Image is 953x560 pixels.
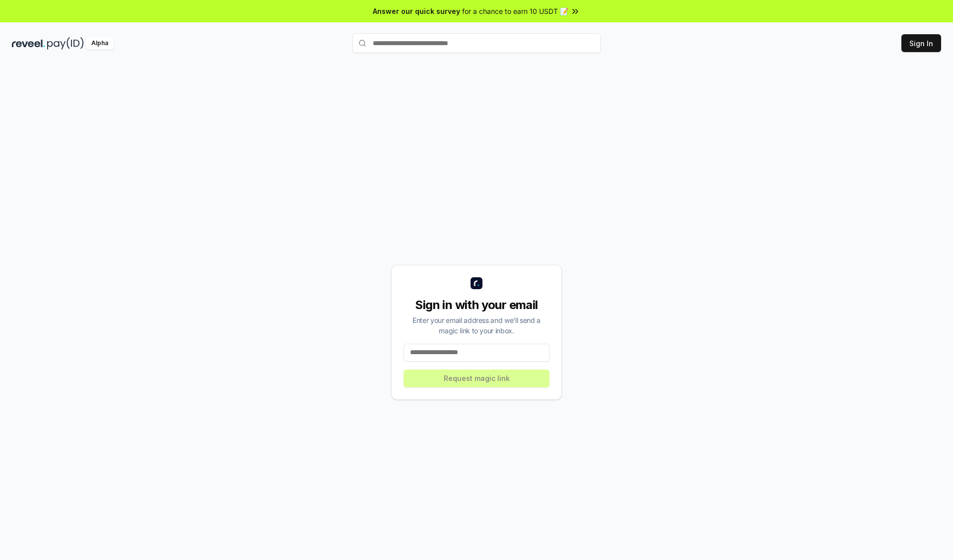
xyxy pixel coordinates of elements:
button: Sign In [901,34,941,52]
span: Answer our quick survey [373,6,460,16]
span: for a chance to earn 10 USDT 📝 [462,6,568,16]
img: reveel_dark [12,37,45,50]
div: Alpha [86,37,114,50]
div: Sign in with your email [404,297,549,313]
div: Enter your email address and we’ll send a magic link to your inbox. [404,315,549,336]
img: logo_small [471,277,482,289]
img: pay_id [47,37,84,50]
